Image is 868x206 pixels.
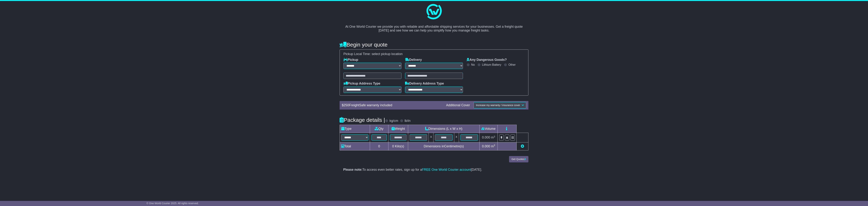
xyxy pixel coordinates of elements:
button: Increase my warranty / insurance cover [474,102,526,108]
a: Add new item [521,144,524,148]
td: Type [340,125,370,133]
div: $ FreightSafe warranty included [340,103,444,107]
label: No [471,63,475,66]
span: 0.000 [482,136,490,139]
div: Additional Cover [444,103,472,107]
span: m [491,144,495,148]
td: 0 [370,142,388,150]
h4: Package details | [340,117,385,123]
label: Delivery Address Type [405,82,444,86]
h4: Begin your quote [340,42,528,48]
span: select pickup location [372,52,403,56]
td: Total [340,142,370,150]
img: One World Courier Logo - great freight rates [425,3,443,21]
span: 0.000 [482,144,490,148]
td: Qty [370,125,388,133]
label: Delivery [405,58,422,62]
span: 250 [344,103,349,107]
span: 0 [392,144,394,148]
td: Volume [479,125,497,133]
p: To access even better rates, sign up for a [DATE]. [343,168,525,172]
strong: Please note: [343,168,362,171]
p: At One World Courier we provide you with reliable and affordable shipping services for your busin... [343,21,525,33]
div: Pickup Local Time: [342,52,526,56]
sup: 3 [494,135,495,138]
span: m [491,136,495,139]
td: Dimensions (L x W x H) [408,125,479,133]
label: Pickup Address Type [343,82,380,86]
sup: 3 [494,144,495,147]
label: lb/in [405,119,410,123]
td: x [454,133,459,142]
label: Pickup [343,58,358,62]
label: kg/cm [390,119,398,123]
td: Kilo(s) [388,142,408,150]
td: Dimensions in Centimetre(s) [408,142,479,150]
button: Get Quotes [509,156,528,162]
span: Increase my warranty / insurance cover [476,104,520,107]
span: © One World Courier 2025. All rights reserved. [146,202,199,205]
td: x [429,133,433,142]
td: Weight [388,125,408,133]
a: FREE One World Courier account [422,168,471,171]
label: Any Dangerous Goods? [467,58,507,62]
label: Other [508,63,516,66]
label: Lithium Battery [482,63,501,66]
